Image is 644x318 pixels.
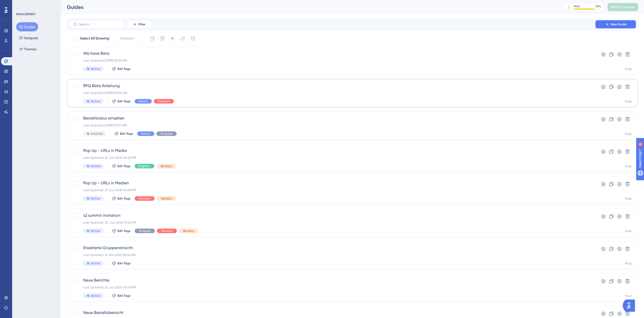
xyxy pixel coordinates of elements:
[139,164,150,168] span: Englisch
[139,229,151,233] span: Shopper
[83,277,581,283] span: Neue Berichte
[120,132,133,136] span: Edit Tags
[112,164,131,168] button: Edit Tags
[83,221,581,225] div: Last Updated: 25. Juni 2025 01:45 PM
[91,99,100,103] span: Active
[117,294,131,298] span: Edit Tags
[625,67,632,71] div: Prod
[625,197,632,201] div: Prod
[16,33,41,43] button: Hotspots
[117,196,131,201] span: Edit Tags
[79,23,120,26] input: Search
[91,294,100,298] span: Active
[595,4,601,8] div: 76 %
[83,188,581,192] div: Last Updated: 27. Juni 2025 04:58 PM
[183,229,194,233] span: Vendors
[611,22,626,26] span: New Guide
[127,20,152,28] button: Filter
[91,132,102,136] span: Inactive
[83,253,581,257] div: Last Updated: 21. Mai 2025 08:46 AM
[117,67,131,71] span: Edit Tags
[625,262,632,266] div: Prod
[83,285,581,289] div: Last Updated: 22. Juli 2025 04:06 PM
[83,245,581,251] span: Erweiterte Gruppenansicht
[16,12,35,16] div: ENGAGEMENT
[161,196,172,201] span: Vendors
[83,83,581,89] span: RFQ Beta Anleitung
[595,20,636,28] button: New Guide
[160,164,172,168] span: Vendors
[80,35,109,42] span: Select All Showing
[611,5,635,9] span: Publish Changes
[112,229,131,233] button: Edit Tags
[91,261,100,265] span: Active
[117,229,131,233] span: Edit Tags
[16,45,39,54] button: Themes
[139,99,148,103] span: Admin
[83,180,581,186] span: Pop Up - URLs in Medien
[623,298,638,313] iframe: UserGuiding AI Assistant Launcher
[83,148,581,154] span: Pop Up - URLs in Media
[625,132,632,136] div: Prod
[112,196,131,201] button: Edit Tags
[83,58,581,63] div: Last Updated: [DATE] 08:32 AM
[67,4,550,11] div: Guides
[120,35,134,42] span: Deselect
[114,132,133,136] button: Edit Tags
[141,132,150,136] span: Admin
[625,294,632,298] div: Prod
[83,156,581,160] div: Last Updated: 27. Juni 2025 04:56 PM
[91,196,100,201] span: Active
[91,229,100,233] span: Active
[138,22,146,26] span: Filter
[625,100,632,104] div: Prod
[91,67,100,71] span: Active
[83,123,581,127] div: Last Updated: [DATE] 07:57 AM
[608,3,638,11] button: Publish Changes
[116,34,139,43] button: Deselect
[117,164,131,168] span: Edit Tags
[112,67,131,71] button: Edit Tags
[112,294,131,298] button: Edit Tags
[12,1,32,7] span: Need Help?
[160,132,173,136] span: Shopper
[112,261,131,265] button: Edit Tags
[35,3,37,7] div: 4
[112,99,131,103] button: Edit Tags
[83,115,581,121] span: Bestellstatus einsehen
[139,196,151,201] span: Deutsch
[117,261,131,265] span: Edit Tags
[574,4,580,8] div: MAU
[83,50,581,56] span: We have Beta
[625,164,632,168] div: Prod
[158,99,170,103] span: Deutsch
[91,164,100,168] span: Active
[83,91,581,95] div: Last Updated: [DATE] 08:34 AM
[16,22,38,31] button: Guides
[83,212,581,218] span: s2 summit invitation
[117,99,131,103] span: Edit Tags
[161,229,173,233] span: Deutsch
[625,229,632,233] div: Prod
[83,310,581,316] span: Neue Bestellübersicht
